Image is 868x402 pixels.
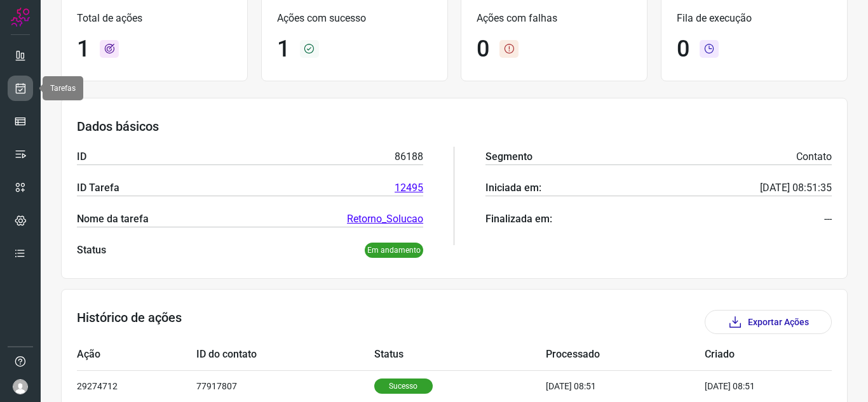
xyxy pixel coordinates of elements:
h1: 0 [477,36,489,63]
p: Fila de execução [677,11,832,26]
p: Status [77,243,106,258]
p: ID [77,149,86,164]
td: ID do contato [196,339,374,370]
h3: Dados básicos [77,119,832,134]
img: avatar-user-boy.jpg [13,379,28,394]
span: Tarefas [50,84,76,93]
p: Contato [796,149,832,164]
p: Segmento [485,149,532,164]
p: Iniciada em: [485,180,541,196]
p: 86188 [395,149,423,164]
p: Nome da tarefa [77,211,149,227]
td: Ação [77,339,196,370]
p: Em andamento [365,243,423,258]
p: Total de ações [77,11,232,26]
p: [DATE] 08:51:35 [760,180,832,196]
button: Exportar Ações [705,310,832,334]
p: ID Tarefa [77,180,119,196]
td: Criado [705,339,794,370]
p: Ações com falhas [477,11,632,26]
a: 12495 [395,180,423,196]
h1: 1 [277,36,290,63]
td: [DATE] 08:51 [546,370,705,401]
img: Logo [11,8,30,27]
h3: Histórico de ações [77,310,182,334]
p: Finalizada em: [485,211,552,227]
td: Processado [546,339,705,370]
h1: 1 [77,36,90,63]
p: Ações com sucesso [277,11,432,26]
p: Sucesso [374,379,433,394]
td: 29274712 [77,370,196,401]
h1: 0 [677,36,689,63]
td: 77917807 [196,370,374,401]
td: [DATE] 08:51 [705,370,794,401]
td: Status [374,339,546,370]
p: --- [824,211,832,227]
a: Retorno_Solucao [347,211,423,227]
